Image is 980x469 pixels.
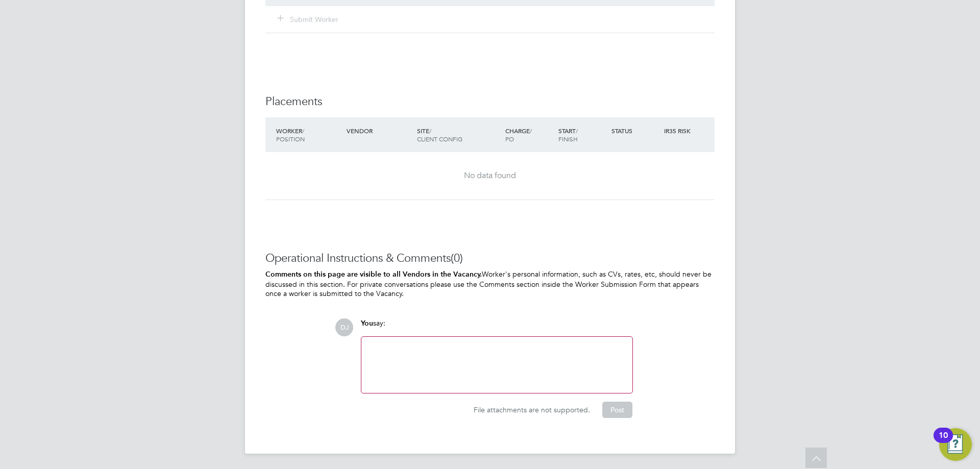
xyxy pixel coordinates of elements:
[505,127,532,143] span: / PO
[265,251,715,266] h3: Operational Instructions & Comments
[335,318,353,336] span: DJ
[361,318,633,336] div: say:
[602,402,632,418] button: Post
[503,121,556,148] div: Charge
[361,319,373,328] span: You
[274,121,344,148] div: Worker
[414,121,503,148] div: Site
[661,121,697,140] div: IR35 Risk
[474,405,590,414] span: File attachments are not supported.
[265,270,482,279] b: Comments on this page are visible to all Vendors in the Vacancy.
[558,127,578,143] span: / Finish
[344,121,414,140] div: Vendor
[609,121,662,140] div: Status
[265,94,715,109] h3: Placements
[265,269,715,298] p: Worker's personal information, such as CVs, rates, etc, should never be discussed in this section...
[278,14,339,24] button: Submit Worker
[939,435,948,449] div: 10
[556,121,609,148] div: Start
[276,127,305,143] span: / Position
[276,170,704,181] div: No data found
[451,251,463,265] span: (0)
[417,127,462,143] span: / Client Config
[939,428,972,461] button: Open Resource Center, 10 new notifications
